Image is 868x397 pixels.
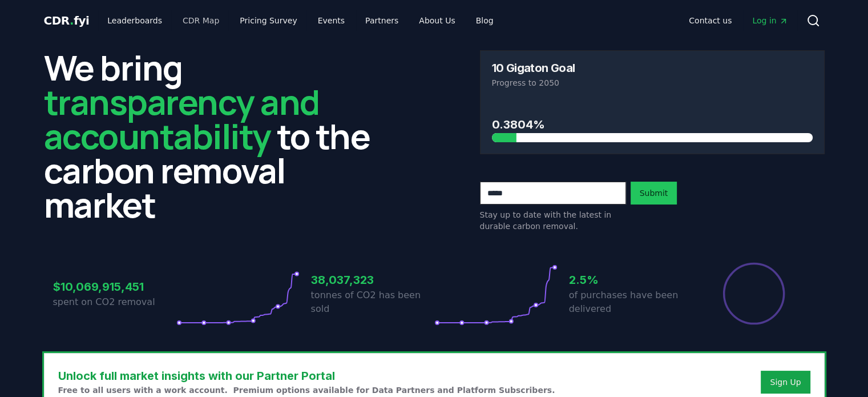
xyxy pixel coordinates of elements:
p: spent on CO2 removal [53,295,176,309]
nav: Main [680,10,797,31]
nav: Main [98,10,502,31]
a: CDR.fyi [44,13,90,29]
div: Percentage of sales delivered [722,262,786,326]
a: CDR Map [173,10,228,31]
a: Leaderboards [98,10,171,31]
h3: 38,037,323 [311,271,434,288]
span: Log in [752,15,788,26]
span: . [70,14,74,27]
span: CDR fyi [44,14,90,27]
a: Sign Up [770,376,801,388]
a: Events [309,10,354,31]
span: transparency and accountability [44,78,320,159]
a: Pricing Survey [231,10,306,31]
p: tonnes of CO2 has been sold [311,288,434,316]
a: Log in [743,10,797,31]
a: Blog [467,10,503,31]
h3: $10,069,915,451 [53,278,176,295]
a: Partners [356,10,407,31]
h2: We bring to the carbon removal market [44,50,389,222]
button: Submit [631,182,677,204]
p: Stay up to date with the latest in durable carbon removal. [480,209,626,232]
a: Contact us [680,10,741,31]
h3: 2.5% [569,271,692,288]
p: of purchases have been delivered [569,288,692,316]
p: Free to all users with a work account. Premium options available for Data Partners and Platform S... [58,384,555,396]
button: Sign Up [761,371,810,394]
h3: Unlock full market insights with our Partner Portal [58,367,555,384]
p: Progress to 2050 [492,77,813,89]
h3: 0.3804% [492,116,813,133]
h3: 10 Gigaton Goal [492,62,575,74]
a: About Us [410,10,464,31]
